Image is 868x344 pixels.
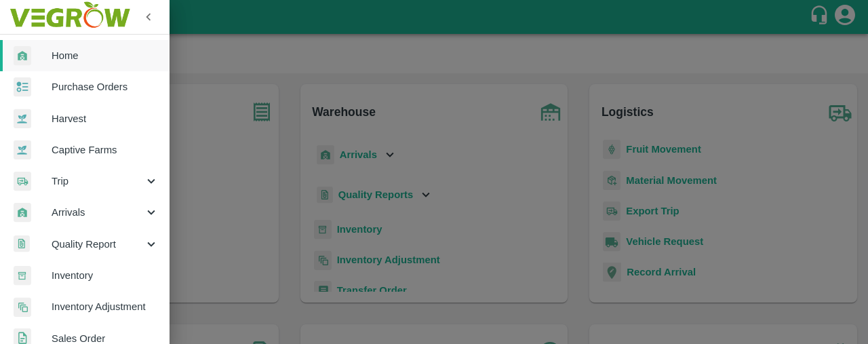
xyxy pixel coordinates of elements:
span: Inventory [52,268,159,283]
img: harvest [14,109,31,129]
span: Inventory Adjustment [52,299,159,314]
span: Trip [52,174,144,189]
img: delivery [14,172,31,191]
img: whArrival [14,203,31,223]
span: Harvest [52,111,159,126]
img: harvest [14,140,31,160]
span: Quality Report [52,237,144,252]
span: Arrivals [52,205,144,220]
span: Home [52,48,159,63]
img: whInventory [14,266,31,286]
img: reciept [14,77,31,97]
span: Purchase Orders [52,79,159,94]
span: Captive Farms [52,142,159,157]
img: whArrival [14,46,31,66]
img: qualityReport [14,235,30,252]
img: inventory [14,297,31,317]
